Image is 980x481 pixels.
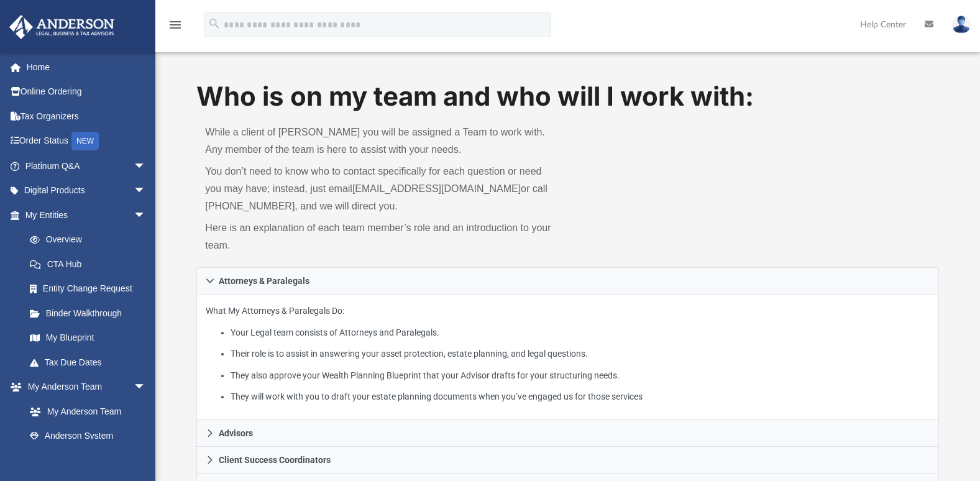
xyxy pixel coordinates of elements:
[17,399,152,424] a: My Anderson Team
[17,252,165,277] a: CTA Hub
[134,153,158,179] span: arrow_drop_down
[17,350,165,375] a: Tax Due Dates
[9,55,165,80] a: Home
[196,295,938,421] div: Attorneys & Paralegals
[206,303,929,405] p: What My Attorneys & Paralegals Do:
[196,447,938,474] a: Client Success Coordinators
[134,375,158,400] span: arrow_drop_down
[9,104,165,129] a: Tax Organizers
[9,129,165,154] a: Order StatusNEW
[205,219,559,254] p: Here is an explanation of each team member’s role and an introduction to your team.
[17,227,165,252] a: Overview
[9,203,165,227] a: My Entitiesarrow_drop_down
[9,178,165,203] a: Digital Productsarrow_drop_down
[17,424,158,449] a: Anderson System
[134,203,158,228] span: arrow_drop_down
[205,163,559,215] p: You don’t need to know who to contact specifically for each question or need you may have; instea...
[17,277,165,301] a: Entity Change Request
[219,429,253,437] span: Advisors
[196,267,938,295] a: Attorneys & Paralegals
[17,301,165,326] a: Binder Walkthrough
[9,375,158,400] a: My Anderson Teamarrow_drop_down
[208,17,221,30] i: search
[17,326,158,350] a: My Blueprint
[196,420,938,447] a: Advisors
[352,183,521,194] a: [EMAIL_ADDRESS][DOMAIN_NAME]
[168,17,183,32] i: menu
[231,368,930,383] li: They also approve your Wealth Planning Blueprint that your Advisor drafts for your structuring ne...
[231,346,930,362] li: Their role is to assist in answering your asset protection, estate planning, and legal questions.
[952,16,971,34] img: User Pic
[219,277,309,285] span: Attorneys & Paralegals
[9,153,165,178] a: Platinum Q&Aarrow_drop_down
[231,325,930,341] li: Your Legal team consists of Attorneys and Paralegals.
[71,132,99,150] div: NEW
[231,389,930,405] li: They will work with you to draft your estate planning documents when you’ve engaged us for those ...
[9,80,165,104] a: Online Ordering
[6,15,118,39] img: Anderson Advisors Platinum Portal
[134,178,158,204] span: arrow_drop_down
[219,456,331,464] span: Client Success Coordinators
[168,24,183,32] a: menu
[196,78,938,115] h1: Who is on my team and who will I work with:
[205,124,559,158] p: While a client of [PERSON_NAME] you will be assigned a Team to work with. Any member of the team ...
